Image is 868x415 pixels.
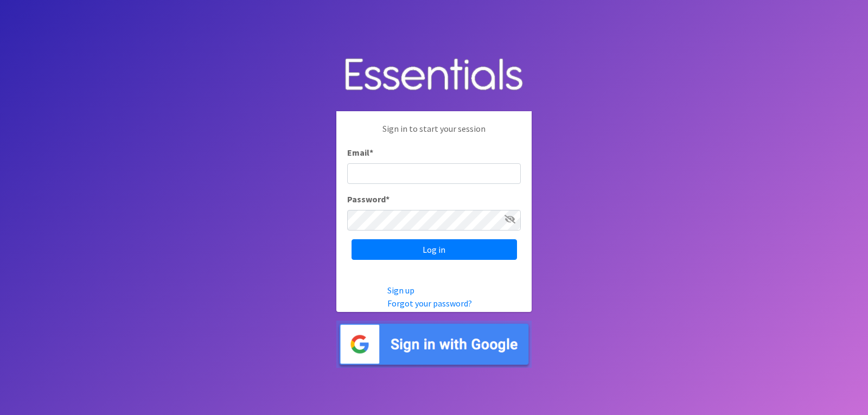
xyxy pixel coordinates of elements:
input: Log in [352,239,517,260]
img: Sign in with Google [336,321,532,368]
img: Human Essentials [336,47,532,103]
label: Email [347,146,373,159]
abbr: required [369,147,373,158]
p: Sign in to start your session [347,122,521,146]
a: Forgot your password? [387,298,472,309]
abbr: required [386,194,390,205]
a: Sign up [387,285,414,296]
label: Password [347,193,390,206]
